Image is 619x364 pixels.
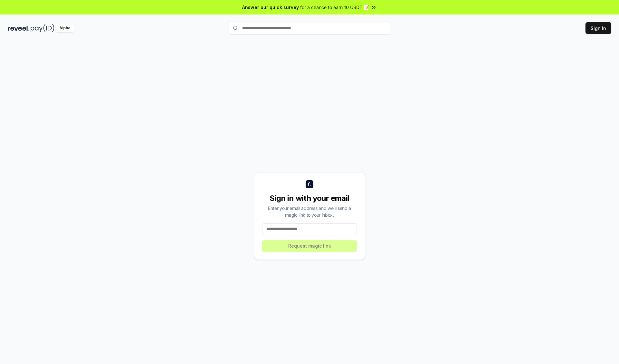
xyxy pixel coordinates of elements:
span: for a chance to earn 10 USDT 📝 [300,4,369,11]
div: Sign in with your email [262,193,357,203]
span: Answer our quick survey [242,4,299,11]
img: logo_small [306,180,313,188]
img: pay_id [31,24,54,32]
button: Sign In [585,22,611,34]
img: reveel_dark [8,24,29,32]
div: Alpha [56,24,74,32]
div: Enter your email address and we’ll send a magic link to your inbox. [262,205,357,218]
